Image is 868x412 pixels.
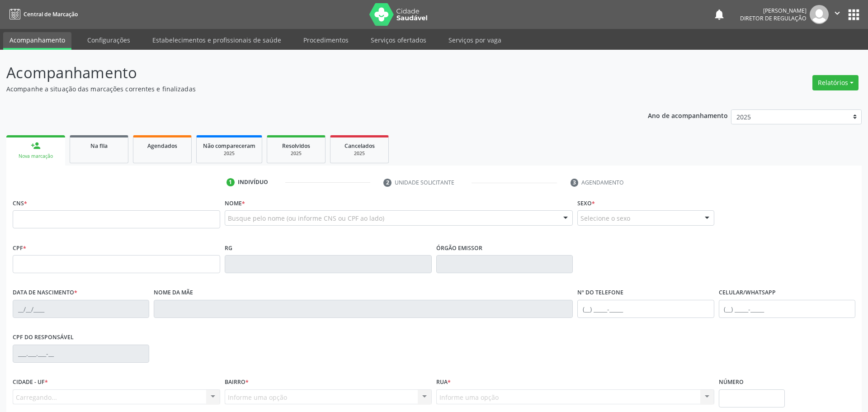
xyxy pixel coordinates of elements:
[228,213,384,223] span: Busque pelo nome (ou informe CNS ou CPF ao lado)
[225,375,249,389] label: Bairro
[719,300,855,318] input: (__) _____-_____
[846,7,862,23] button: apps
[713,8,726,21] button: notifications
[203,150,255,157] div: 2025
[297,32,355,48] a: Procedimentos
[3,32,71,50] a: Acompanhamento
[274,150,319,157] div: 2025
[719,286,776,300] label: Celular/WhatsApp
[154,286,193,300] label: Nome da mãe
[225,241,232,255] label: RG
[238,178,268,186] div: Indivíduo
[6,62,605,84] p: Acompanhamento
[13,153,59,160] div: Nova marcação
[832,8,842,18] i: 
[442,32,508,48] a: Serviços por vaga
[90,142,108,150] span: Na fila
[436,375,451,389] label: Rua
[81,32,137,48] a: Configurações
[829,5,846,24] button: 
[13,345,149,363] input: ___.___.___-__
[740,14,807,22] span: Diretor de regulação
[225,196,245,210] label: Nome
[810,5,829,24] img: img
[577,300,714,318] input: (__) _____-_____
[13,241,26,255] label: CPF
[13,286,77,300] label: Data de nascimento
[580,213,630,223] span: Selecione o sexo
[147,142,177,150] span: Agendados
[436,241,482,255] label: Órgão emissor
[6,7,78,22] a: Central de Marcação
[364,32,433,48] a: Serviços ofertados
[577,286,623,300] label: Nº do Telefone
[203,142,255,150] span: Não compareceram
[648,109,728,121] p: Ano de acompanhamento
[31,141,41,151] div: person_add
[13,196,27,210] label: CNS
[24,10,78,18] span: Central de Marcação
[344,142,375,150] span: Cancelados
[146,32,288,48] a: Estabelecimentos e profissionais de saúde
[719,375,744,389] label: Número
[282,142,310,150] span: Resolvidos
[13,300,149,318] input: __/__/____
[337,150,382,157] div: 2025
[812,75,859,90] button: Relatórios
[740,7,807,14] div: [PERSON_NAME]
[226,178,235,186] div: 1
[6,84,605,94] p: Acompanhe a situação das marcações correntes e finalizadas
[13,331,74,345] label: CPF do responsável
[577,196,595,210] label: Sexo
